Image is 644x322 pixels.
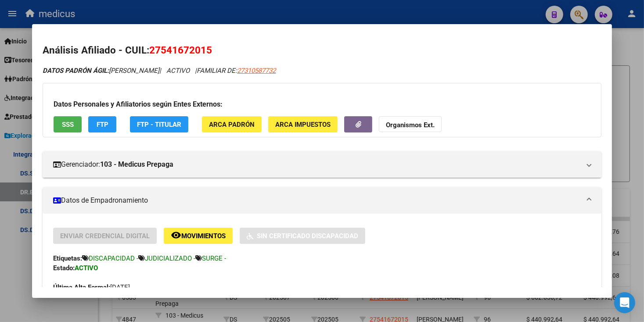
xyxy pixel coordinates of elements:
[97,121,108,129] span: FTP
[60,232,150,240] span: Enviar Credencial Digital
[53,228,157,244] button: Enviar Credencial Digital
[62,121,74,129] span: SSS
[209,121,255,129] span: ARCA Padrón
[54,116,82,132] button: SSS
[53,195,580,206] mat-panel-title: Datos de Empadronamiento
[88,116,116,132] button: FTP
[202,254,226,262] span: SURGE -
[53,264,75,272] strong: Estado:
[89,254,138,262] span: DISCAPACIDAD -
[43,151,601,178] mat-expansion-panel-header: Gerenciador:103 - Medicus Prepaga
[130,116,188,132] button: FTP - Titular
[275,121,331,129] span: ARCA Impuestos
[181,232,226,240] span: Movimientos
[53,159,580,170] mat-panel-title: Gerenciador:
[53,254,82,262] strong: Etiquetas:
[43,67,276,75] i: | ACTIVO |
[240,228,365,244] button: Sin Certificado Discapacidad
[145,254,195,262] span: JUDICIALIZADO -
[43,67,109,75] strong: DATOS PADRÓN ÁGIL:
[149,44,212,56] span: 27541672015
[75,264,98,272] strong: ACTIVO
[43,187,601,214] mat-expansion-panel-header: Datos de Empadronamiento
[54,99,590,110] h3: Datos Personales y Afiliatorios según Entes Externos:
[197,67,276,75] span: FAMILIAR DE:
[237,67,276,75] span: 27310587732
[100,159,173,170] strong: 103 - Medicus Prepaga
[53,283,130,291] span: [DATE]
[137,121,181,129] span: FTP - Titular
[614,292,635,313] div: Open Intercom Messenger
[257,232,358,240] span: Sin Certificado Discapacidad
[53,283,110,291] strong: Última Alta Formal:
[379,116,442,132] button: Organismos Ext.
[171,230,181,240] mat-icon: remove_red_eye
[43,43,601,58] h2: Análisis Afiliado - CUIL:
[164,228,233,244] button: Movimientos
[268,116,338,132] button: ARCA Impuestos
[43,67,159,75] span: [PERSON_NAME]
[202,116,262,132] button: ARCA Padrón
[386,121,435,129] strong: Organismos Ext.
